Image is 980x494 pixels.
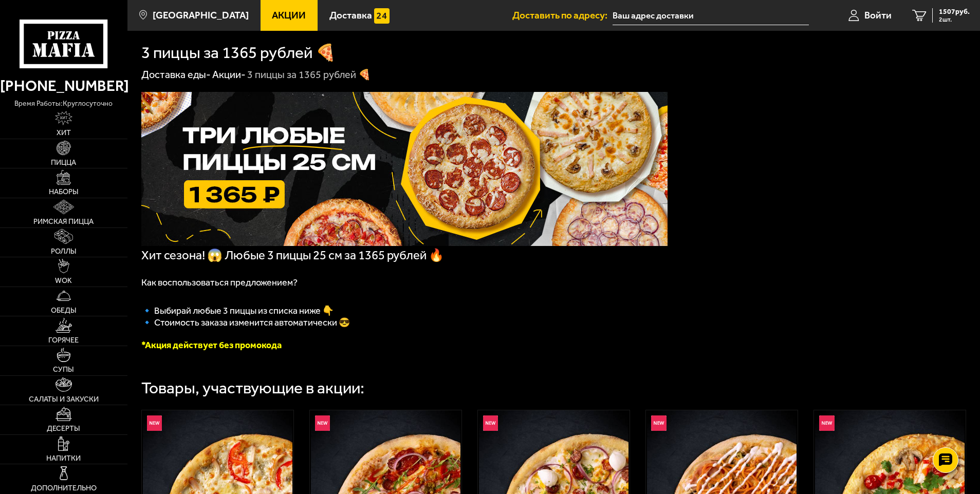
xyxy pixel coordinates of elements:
img: Новинка [483,415,498,431]
img: Новинка [315,415,330,431]
span: Роллы [51,248,77,255]
span: Напитки [46,455,81,462]
span: Римская пицца [33,218,94,225]
span: WOK [55,277,72,284]
img: Новинка [147,415,162,431]
font: *Акция действует без промокода [141,339,282,351]
span: Обеды [51,307,77,314]
a: Акции- [212,68,246,81]
div: Товары, участвующие в акции: [141,380,364,396]
span: Хит [57,129,71,137]
span: Войти [864,10,892,20]
span: Хит сезона! 😱 Любые 3 пиццы 25 см за 1365 рублей 🔥 [141,248,444,262]
span: Десерты [47,425,80,432]
span: Пицца [51,159,76,166]
h1: 3 пиццы за 1365 рублей 🍕 [141,45,336,61]
span: Наборы [49,188,79,196]
input: Ваш адрес доставки [613,6,808,25]
span: 🔹﻿ Выбирай любые 3 пиццы из списка ниже 👇 [141,305,334,316]
span: Доставить по адресу: [512,10,613,20]
img: 15daf4d41897b9f0e9f617042186c801.svg [374,8,390,24]
span: Как воспользоваться предложением? [141,277,298,288]
img: 1024x1024 [141,92,668,246]
span: 🔹 Стоимость заказа изменится автоматически 😎 [141,317,350,328]
img: Новинка [819,415,835,431]
a: Доставка еды- [141,68,211,81]
span: Салаты и закуски [29,396,99,403]
span: [GEOGRAPHIC_DATA] [153,10,249,20]
span: Дополнительно [31,485,97,492]
span: Супы [53,366,74,373]
span: Доставка [329,10,372,20]
div: 3 пиццы за 1365 рублей 🍕 [247,68,371,82]
span: 2 шт. [939,16,970,23]
span: Горячее [48,337,79,344]
span: 1507 руб. [939,8,970,15]
span: Акции [272,10,306,20]
img: Новинка [651,415,667,431]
